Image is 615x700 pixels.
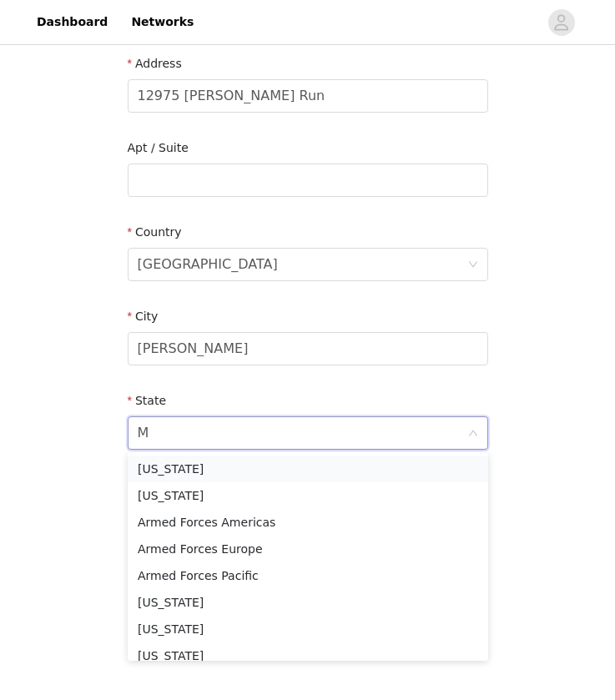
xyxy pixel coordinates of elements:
li: [US_STATE] [128,482,488,509]
a: Dashboard [27,3,118,41]
a: Networks [121,3,204,41]
i: icon: down [468,428,478,440]
label: Address [128,57,182,70]
li: [US_STATE] [128,616,488,642]
label: Country [128,225,182,239]
li: [US_STATE] [128,589,488,616]
li: [US_STATE] [128,456,488,482]
div: avatar [553,9,569,36]
li: Armed Forces Pacific [128,562,488,589]
li: [US_STATE] [128,642,488,669]
label: City [128,310,159,323]
label: Apt / Suite [128,141,189,154]
label: State [128,394,167,407]
li: Armed Forces Americas [128,509,488,536]
div: United States [138,249,278,280]
li: Armed Forces Europe [128,536,488,562]
i: icon: down [468,259,478,271]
